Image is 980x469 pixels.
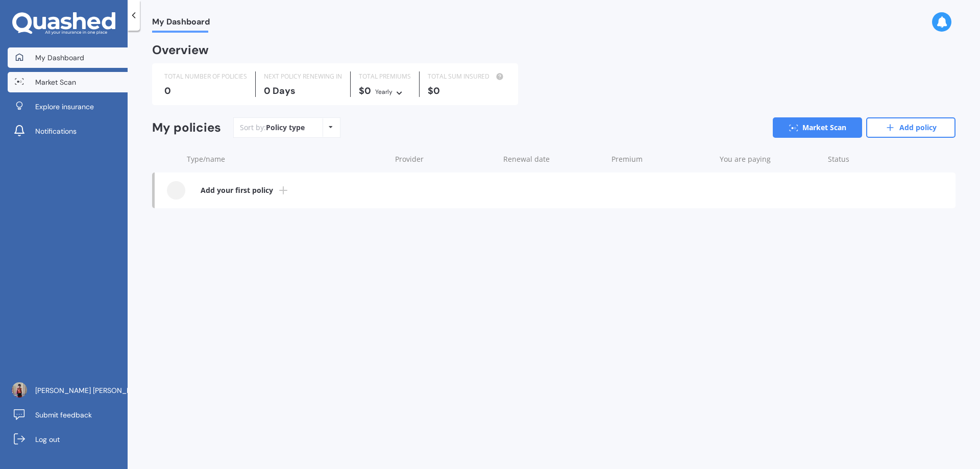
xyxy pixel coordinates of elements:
div: Overview [152,45,209,55]
div: TOTAL SUM INSURED [428,71,506,82]
a: Notifications [8,121,128,141]
div: You are paying [720,154,820,164]
span: Log out [35,434,60,445]
div: 0 Days [264,86,342,96]
span: My Dashboard [35,53,84,63]
span: Explore insurance [35,102,94,112]
img: picture [12,382,27,398]
div: Yearly [375,87,393,97]
a: [PERSON_NAME] [PERSON_NAME] [8,380,128,401]
div: $0 [428,86,506,96]
div: Renewal date [503,154,603,164]
div: My policies [152,120,221,135]
span: Notifications [35,126,77,136]
a: Add your first policy [155,172,955,208]
span: Submit feedback [35,410,92,420]
a: Market Scan [773,117,862,138]
a: My Dashboard [8,47,128,68]
div: Status [828,154,904,164]
span: My Dashboard [152,17,210,31]
div: Provider [395,154,495,164]
a: Explore insurance [8,96,128,117]
div: 0 [164,86,247,96]
div: Type/name [187,154,387,164]
span: [PERSON_NAME] [PERSON_NAME] [35,385,149,396]
div: Premium [611,154,712,164]
div: TOTAL NUMBER OF POLICIES [164,71,247,82]
a: Log out [8,429,128,450]
b: Add your first policy [201,185,273,195]
div: TOTAL PREMIUMS [359,71,411,82]
a: Submit feedback [8,405,128,425]
div: $0 [359,86,411,97]
a: Market Scan [8,72,128,92]
div: NEXT POLICY RENEWING IN [264,71,342,82]
div: Sort by: [240,122,305,133]
div: Policy type [266,122,305,133]
a: Add policy [866,117,955,138]
span: Market Scan [35,77,76,87]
